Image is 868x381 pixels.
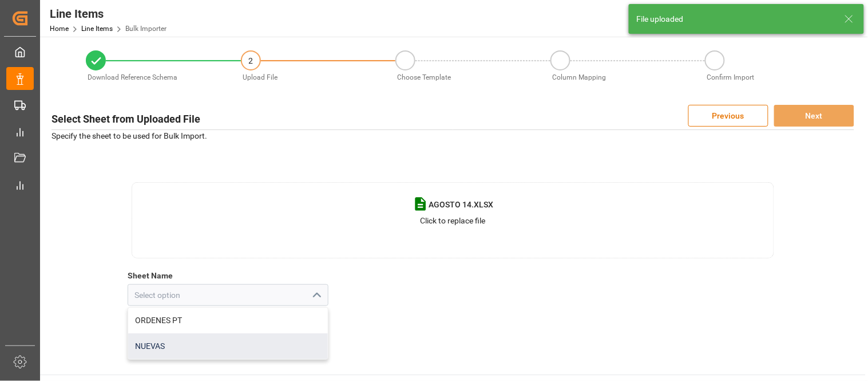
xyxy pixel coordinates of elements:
div: File uploaded [637,13,834,25]
span: AGOSTO 14.XLSX [429,199,493,211]
div: ORDENES PT [128,308,328,333]
button: Next [774,105,854,127]
h3: Select Sheet from Uploaded File [51,111,200,127]
a: Line Items [81,25,113,33]
div: NUEVAS [128,333,328,359]
label: Sheet Name [128,270,173,282]
span: Download Reference Schema [88,73,178,81]
p: Click to replace file [420,215,485,227]
div: 2 [242,52,260,70]
p: Specify the sheet to be used for Bulk Import. [51,130,854,142]
button: close menu [307,286,324,304]
div: Line Items [50,5,167,22]
span: Upload File [243,73,278,81]
span: Choose Template [398,73,451,81]
span: Column Mapping [552,73,606,81]
span: Confirm Import [707,73,755,81]
a: Home [50,25,69,33]
button: Previous [688,105,768,127]
div: AGOSTO 14.XLSXClick to replace file [132,182,774,258]
input: Select option [128,284,328,306]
